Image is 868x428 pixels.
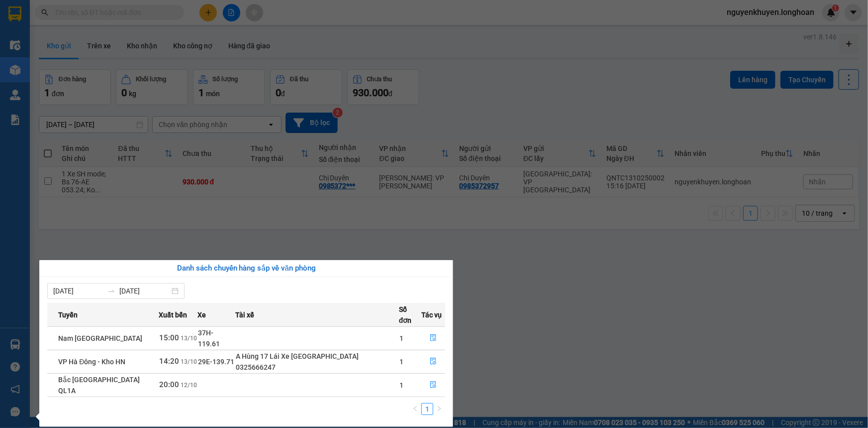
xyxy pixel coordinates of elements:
span: file-done [430,381,437,389]
span: Xuất bến [159,309,187,320]
span: 1 [399,381,403,389]
div: Danh sách chuyến hàng sắp về văn phòng [47,263,445,275]
span: 1 [399,358,403,366]
span: swap-right [107,287,115,295]
span: Bắc [GEOGRAPHIC_DATA] QL1A [58,376,140,395]
span: 20:00 [159,380,179,389]
span: Xe [197,309,206,320]
input: Đến ngày [119,285,170,296]
button: file-done [422,377,445,393]
span: 1 [399,334,403,342]
input: Từ ngày [53,285,103,296]
span: 13/10 [181,358,197,365]
button: file-done [422,330,445,346]
span: file-done [430,358,437,366]
span: Tài xế [236,309,255,320]
li: Next Page [433,403,445,415]
span: 12/10 [181,382,197,389]
div: A Hùng 17 Lái Xe [GEOGRAPHIC_DATA] 0325666247 [236,351,399,373]
span: 15:00 [159,333,179,342]
span: file-done [430,334,437,342]
span: VP Hà Đông - Kho HN [58,358,125,366]
span: Tác vụ [421,309,442,320]
span: Nam [GEOGRAPHIC_DATA] [58,334,142,342]
li: 1 [421,403,433,415]
span: Số đơn [399,304,421,326]
span: left [412,406,418,412]
span: 13/10 [181,335,197,342]
span: 29E-139.71 [198,358,234,366]
button: right [433,403,445,415]
span: 37H-119.61 [198,329,220,348]
li: Previous Page [409,403,421,415]
span: Tuyến [58,309,78,320]
span: right [436,406,442,412]
span: to [107,287,115,295]
a: 1 [422,404,433,415]
span: 14:20 [159,357,179,366]
button: left [409,403,421,415]
button: file-done [422,354,445,370]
